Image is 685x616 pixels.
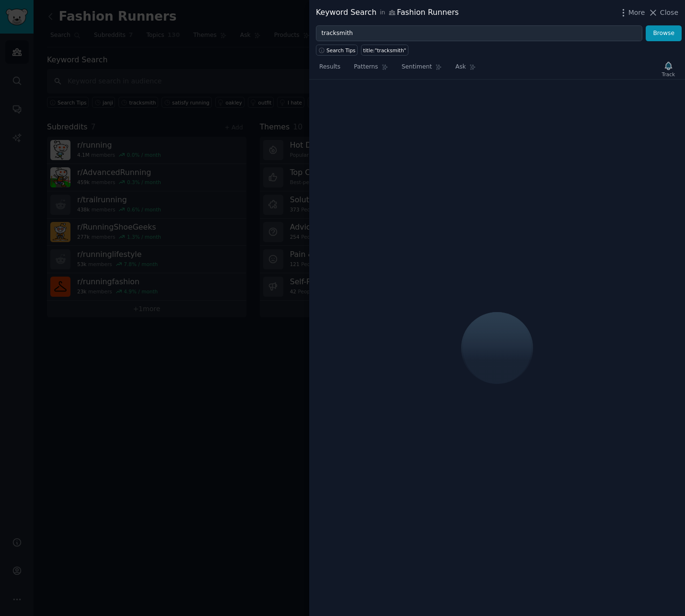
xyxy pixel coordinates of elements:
[455,63,466,71] span: Ask
[361,45,408,56] a: title:"tracksmith"
[628,8,645,18] span: More
[316,25,642,42] input: Try a keyword related to your business
[316,59,344,79] a: Results
[316,7,459,19] div: Keyword Search Fashion Runners
[402,63,432,71] span: Sentiment
[660,8,678,18] span: Close
[350,59,391,79] a: Patterns
[319,63,340,71] span: Results
[380,9,385,17] span: in
[363,47,406,54] div: title:"tracksmith"
[316,45,358,56] button: Search Tips
[354,63,378,71] span: Patterns
[326,47,356,54] span: Search Tips
[452,59,479,79] a: Ask
[618,8,645,18] button: More
[646,25,682,42] button: Browse
[648,8,678,18] button: Close
[398,59,445,79] a: Sentiment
